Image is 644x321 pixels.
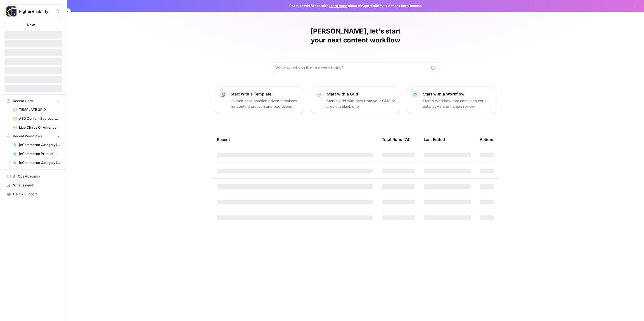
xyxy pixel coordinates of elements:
[4,181,62,190] button: What's new?
[275,65,429,71] input: What would you like to create today?
[4,97,62,105] button: Recent Grids
[19,9,53,14] span: HigherVisibility
[4,4,62,18] button: Workspace: HigherVisibility
[272,27,439,45] h1: [PERSON_NAME], let's start your next content workflow
[10,114,62,123] a: AEO Content Scorecard Grid
[388,3,422,8] span: Actions early access
[10,140,62,149] a: [eCommerce Category] Content Brief to Category Page
[5,181,62,190] div: What's new?
[10,105,62,114] a: TEMPLATE GRID
[4,172,62,181] a: AirOps Academy
[215,87,304,114] button: Start with a TemplateLaunch best-practice driven templates for content creation and operations
[10,158,62,167] a: [eCommerce Category] Keyword to Content Brief
[231,91,299,97] p: Start with a Template
[13,134,42,139] span: Recent Workflows
[423,91,492,97] p: Start with a Workflow
[10,149,62,158] a: [eCommerce Product] Keyword to Content Brief
[10,123,62,132] a: Lice Clinics Of America Location Pages
[13,192,60,197] span: Help + Support
[382,132,411,147] div: Total Runs (7d)
[13,174,60,179] span: AirOps Academy
[231,98,299,109] p: Launch best-practice driven templates for content creation and operations
[217,132,373,147] div: Recent
[19,107,60,112] span: TEMPLATE GRID
[19,151,60,156] span: [eCommerce Product] Keyword to Content Brief
[19,116,60,121] span: AEO Content Scorecard Grid
[6,6,16,16] img: HigherVisibility Logo
[480,132,494,147] div: Actions
[4,21,62,29] button: New
[311,87,400,114] button: Start with a GridStart a Grid with data from your CMS or create a blank one
[423,98,492,109] p: Start a Workflow that combines your data, LLMs and human review
[19,160,60,165] span: [eCommerce Category] Keyword to Content Brief
[327,98,396,109] p: Start a Grid with data from your CMS or create a blank one
[4,132,62,140] button: Recent Workflows
[19,142,60,147] span: [eCommerce Category] Content Brief to Category Page
[289,3,383,8] span: Ready to win AI search? about AirOps Visibility
[27,22,35,28] span: New
[424,132,445,147] div: Last Edited
[4,190,62,199] button: Help + Support
[329,4,347,8] a: Learn more
[407,87,496,114] button: Start with a WorkflowStart a Workflow that combines your data, LLMs and human review
[19,125,60,130] span: Lice Clinics Of America Location Pages
[13,99,33,104] span: Recent Grids
[327,91,396,97] p: Start with a Grid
